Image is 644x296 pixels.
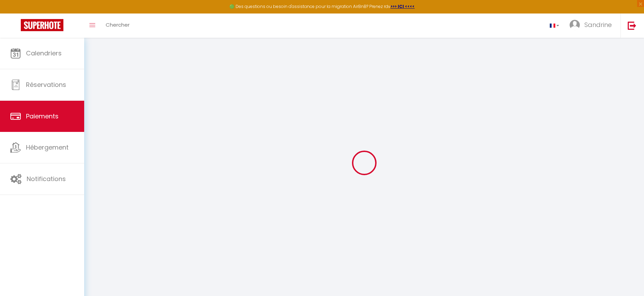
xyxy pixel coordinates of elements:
img: logout [628,21,636,30]
img: ... [570,20,580,30]
span: Chercher [106,21,130,28]
span: Calendriers [26,49,62,57]
span: Paiements [26,112,59,120]
span: Réservations [26,80,66,89]
a: ... Sandrine [564,14,620,38]
img: Super Booking [21,19,63,31]
a: Chercher [100,14,135,38]
a: >>> ICI <<<< [390,3,415,9]
span: Notifications [27,174,66,183]
span: Hébergement [26,143,69,152]
span: Sandrine [584,20,612,29]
